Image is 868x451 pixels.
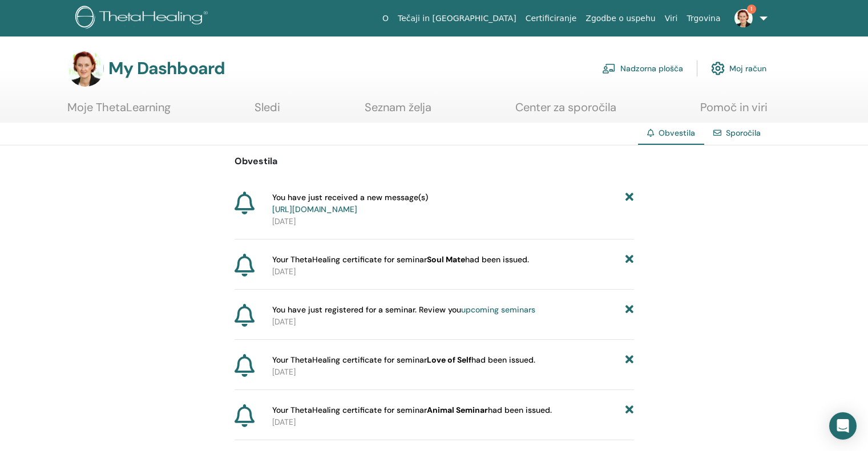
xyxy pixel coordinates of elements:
img: chalkboard-teacher.svg [602,63,616,74]
img: logo.png [75,6,212,31]
a: Tečaji in [GEOGRAPHIC_DATA] [393,8,521,29]
a: upcoming seminars [461,304,535,315]
span: Your ThetaHealing certificate for seminar had been issued. [272,254,529,266]
a: [URL][DOMAIN_NAME] [272,204,357,214]
a: Certificiranje [521,8,582,29]
a: Zgodbe o uspehu [581,8,660,29]
p: [DATE] [272,216,634,227]
b: Soul Mate [427,254,465,265]
span: Your ThetaHealing certificate for seminar had been issued. [272,404,552,416]
p: Obvestila [235,155,634,168]
img: cog.svg [711,59,725,78]
a: Sporočila [726,128,761,138]
span: You have just received a new message(s) [272,192,428,216]
span: 1 [747,5,756,14]
a: Trgovina [682,8,725,29]
span: You have just registered for a seminar. Review you [272,304,535,316]
div: Open Intercom Messenger [829,412,857,440]
p: [DATE] [272,316,634,328]
img: default.jpg [734,9,753,27]
p: [DATE] [272,416,634,428]
p: [DATE] [272,266,634,278]
a: O [378,8,393,29]
a: Center za sporočila [515,100,616,123]
a: Nadzorna plošča [602,56,683,81]
a: Seznam želja [365,100,431,123]
img: default.jpg [67,50,104,87]
a: Moje ThetaLearning [67,100,171,123]
span: Your ThetaHealing certificate for seminar had been issued. [272,354,535,366]
h3: My Dashboard [108,58,225,79]
b: Animal Seminar [427,405,488,415]
b: Love of Self [427,355,471,365]
a: Viri [660,8,683,29]
a: Moj račun [711,56,766,81]
span: Obvestila [659,128,695,138]
p: [DATE] [272,366,634,378]
a: Sledi [255,100,280,123]
a: Pomoč in viri [700,100,768,123]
